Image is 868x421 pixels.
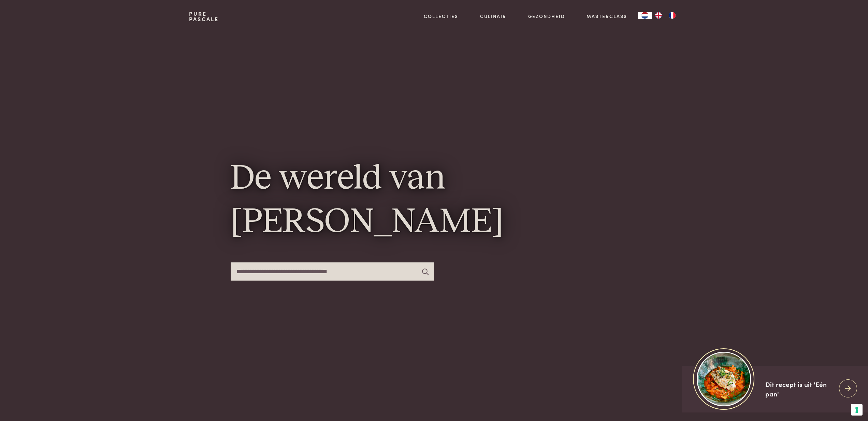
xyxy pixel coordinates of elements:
img: https://admin.purepascale.com/wp-content/uploads/2025/08/home_recept_link.jpg [697,352,751,406]
a: Culinair [480,13,506,20]
a: EN [652,12,665,19]
a: PurePascale [189,11,219,22]
h1: De wereld van [PERSON_NAME] [231,157,637,244]
button: Uw voorkeuren voor toestemming voor trackingtechnologieën [851,404,863,416]
aside: Language selected: Nederlands [638,12,679,19]
a: FR [665,12,679,19]
a: Gezondheid [528,13,565,20]
ul: Language list [652,12,679,19]
a: Collecties [424,13,458,20]
a: NL [638,12,652,19]
a: Masterclass [587,13,627,20]
div: Language [638,12,652,19]
a: https://admin.purepascale.com/wp-content/uploads/2025/08/home_recept_link.jpg Dit recept is uit '... [682,366,868,412]
div: Dit recept is uit 'Eén pan' [765,379,834,399]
